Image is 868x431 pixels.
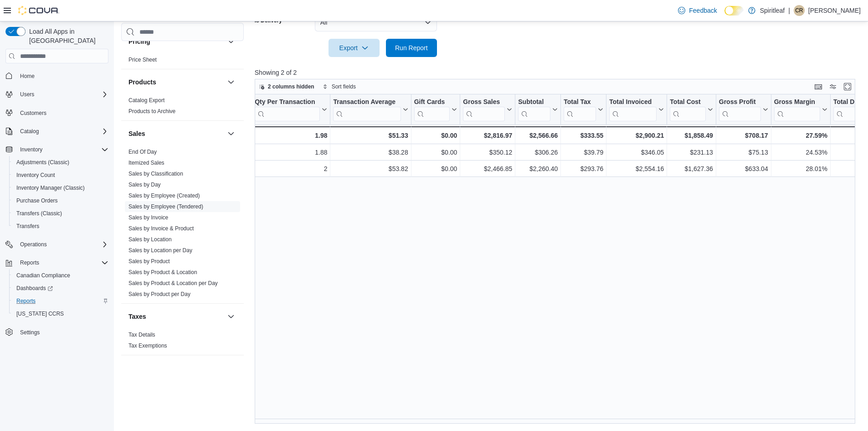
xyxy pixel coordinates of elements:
button: Canadian Compliance [9,269,112,282]
div: 1.98 [255,130,327,141]
a: Inventory Manager (Classic) [13,182,88,193]
span: Operations [16,239,108,250]
span: Catalog Export [128,97,164,104]
div: $1,858.49 [670,130,713,141]
span: Inventory [20,146,42,153]
span: Users [16,89,108,100]
span: Sales by Classification [128,170,183,177]
a: Transfers [13,221,43,232]
span: Feedback [689,6,717,15]
a: Price Sheet [128,57,157,63]
a: Sales by Product & Location [128,269,197,275]
div: $2,900.21 [609,130,664,141]
a: Tax Exemptions [128,343,167,349]
a: Dashboards [9,282,112,295]
nav: Complex example [5,65,108,363]
span: Operations [20,241,47,248]
span: Transfers [16,223,39,230]
button: Pricing [128,37,224,46]
p: Showing 2 of 2 [255,68,862,77]
a: Sales by Classification [128,171,183,177]
span: Customers [20,109,46,117]
a: Sales by Day [128,182,161,188]
button: Sales [128,129,224,138]
span: Washington CCRS [13,308,108,319]
div: $51.33 [333,130,408,141]
span: Sales by Location [128,236,172,243]
button: Customers [2,106,112,119]
span: Export [334,39,374,57]
span: Sales by Location per Day [128,247,192,254]
button: Taxes [226,311,236,322]
span: Canadian Compliance [16,272,70,279]
div: $0.00 [414,130,457,141]
span: Inventory Count [13,170,108,181]
span: Canadian Compliance [13,270,108,281]
h3: Products [128,78,156,87]
button: Inventory Count [9,169,112,182]
button: Adjustments (Classic) [9,156,112,169]
a: Sales by Employee (Created) [128,192,200,199]
button: All [315,13,437,31]
a: Canadian Compliance [13,270,74,281]
button: Sales [226,128,236,139]
span: Reports [16,257,108,268]
a: Sales by Location per Day [128,247,192,254]
a: [US_STATE] CCRS [13,308,67,319]
button: Users [2,88,112,101]
a: Sales by Product & Location per Day [128,280,218,286]
span: CR [795,5,803,16]
button: 2 columns hidden [255,81,318,92]
button: Pricing [226,36,236,47]
div: Pricing [121,54,244,69]
button: Enter fullscreen [842,81,853,92]
a: Sales by Location [128,236,172,243]
a: End Of Day [128,149,157,155]
span: Transfers (Classic) [13,208,108,219]
button: Inventory [2,143,112,156]
p: Spiritleaf [760,5,785,16]
span: Reports [20,259,39,266]
span: Products to Archive [128,108,175,115]
span: Inventory [16,144,108,155]
button: Inventory Manager (Classic) [9,182,112,194]
a: Inventory Count [13,170,59,181]
span: Dark Mode [724,16,725,16]
button: Sort fields [319,81,360,92]
button: Settings [2,326,112,339]
span: Customers [16,107,108,119]
span: Sales by Product & Location [128,269,197,276]
span: Reports [13,296,108,306]
button: Inventory [16,144,46,155]
span: Transfers [13,221,108,232]
span: Adjustments (Classic) [13,157,108,168]
h3: Sales [128,129,145,138]
h3: Taxes [128,312,146,321]
span: Settings [20,329,40,336]
div: Cory R [794,5,805,16]
span: Sales by Employee (Created) [128,192,200,199]
button: Taxes [128,312,224,321]
span: Sales by Invoice [128,214,168,221]
a: Adjustments (Classic) [13,157,73,168]
button: Transfers [9,220,112,233]
span: Sales by Invoice & Product [128,225,194,232]
span: Sales by Product per Day [128,291,190,298]
span: Dashboards [16,285,53,292]
span: Users [20,91,34,98]
button: Display options [827,81,838,92]
button: Reports [16,257,43,268]
span: Sort fields [332,83,356,90]
a: Itemized Sales [128,160,164,166]
a: Settings [16,327,43,338]
a: Products to Archive [128,108,175,114]
a: Sales by Invoice [128,214,168,221]
p: [PERSON_NAME] [808,5,861,16]
span: Sales by Product [128,258,170,265]
div: $708.17 [719,130,768,141]
span: [US_STATE] CCRS [16,310,64,317]
div: 27.59% [774,130,827,141]
span: Home [16,70,108,81]
div: $2,566.66 [518,130,558,141]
